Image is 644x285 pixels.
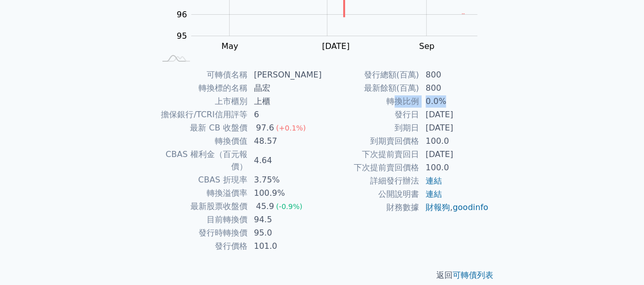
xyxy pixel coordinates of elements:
tspan: [DATE] [322,41,349,51]
td: 800 [419,82,489,95]
td: [PERSON_NAME] [248,68,322,82]
td: 下次提前賣回價格 [322,161,419,174]
a: 連結 [426,189,442,199]
td: 最新股票收盤價 [155,200,248,213]
a: goodinfo [453,202,488,212]
td: 晶宏 [248,82,322,95]
td: 發行時轉換價 [155,226,248,240]
td: 6 [248,108,322,121]
tspan: Sep [419,41,434,51]
td: 上市櫃別 [155,95,248,108]
td: 發行日 [322,108,419,121]
div: 97.6 [254,122,276,134]
td: 轉換溢價率 [155,187,248,200]
td: CBAS 折現率 [155,173,248,187]
td: 轉換標的名稱 [155,82,248,95]
td: 公開說明書 [322,188,419,201]
a: 財報狗 [426,202,450,212]
td: 94.5 [248,213,322,226]
td: 到期日 [322,121,419,135]
td: CBAS 權利金（百元報價） [155,148,248,173]
td: 轉換比例 [322,95,419,108]
td: 100.0 [419,135,489,148]
td: [DATE] [419,108,489,121]
tspan: May [221,41,238,51]
p: 返回 [143,269,501,281]
td: 95.0 [248,226,322,240]
a: 可轉債列表 [453,270,493,280]
td: 下次提前賣回日 [322,148,419,161]
span: (+0.1%) [276,124,305,132]
td: 目前轉換價 [155,213,248,226]
td: 48.57 [248,135,322,148]
td: 轉換價值 [155,135,248,148]
tspan: 96 [177,10,187,19]
td: 最新 CB 收盤價 [155,121,248,135]
td: 詳細發行辦法 [322,174,419,188]
td: 3.75% [248,173,322,187]
td: 可轉債名稱 [155,68,248,82]
td: 最新餘額(百萬) [322,82,419,95]
td: 上櫃 [248,95,322,108]
td: [DATE] [419,148,489,161]
td: [DATE] [419,121,489,135]
td: 到期賣回價格 [322,135,419,148]
td: 4.64 [248,148,322,173]
td: 擔保銀行/TCRI信用評等 [155,108,248,121]
tspan: 95 [177,31,187,41]
td: 800 [419,68,489,82]
a: 連結 [426,176,442,186]
td: 101.0 [248,240,322,253]
td: , [419,201,489,214]
td: 發行價格 [155,240,248,253]
td: 100.9% [248,187,322,200]
td: 0.0% [419,95,489,108]
td: 發行總額(百萬) [322,68,419,82]
span: (-0.9%) [276,202,302,211]
div: 45.9 [254,200,276,213]
td: 財務數據 [322,201,419,214]
td: 100.0 [419,161,489,174]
